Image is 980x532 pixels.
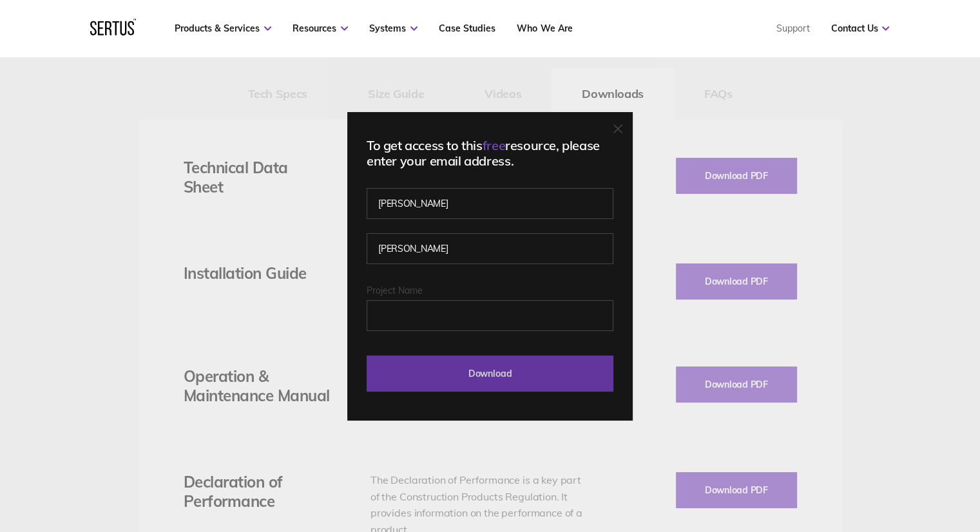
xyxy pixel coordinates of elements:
[439,23,495,34] a: Case Studies
[367,188,613,219] input: First name*
[483,137,505,153] span: free
[369,23,418,34] a: Systems
[776,23,809,34] a: Support
[367,285,423,296] span: Project Name
[293,23,348,34] a: Resources
[517,23,572,34] a: Who We Are
[367,233,613,264] input: Last name*
[367,138,613,169] div: To get access to this resource, please enter your email address.
[175,23,271,34] a: Products & Services
[831,23,889,34] a: Contact Us
[367,356,613,392] input: Download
